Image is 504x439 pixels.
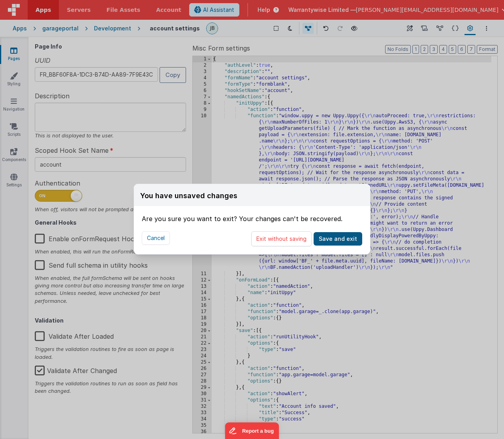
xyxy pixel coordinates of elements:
button: Save and exit [314,232,362,246]
iframe: Marker.io feedback button [225,422,279,439]
div: Are you sure you want to exit? Your changes can't be recovered. [142,206,362,223]
div: You have unsaved changes [140,190,237,201]
button: Exit without saving [251,231,312,246]
button: Cancel [142,231,170,245]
